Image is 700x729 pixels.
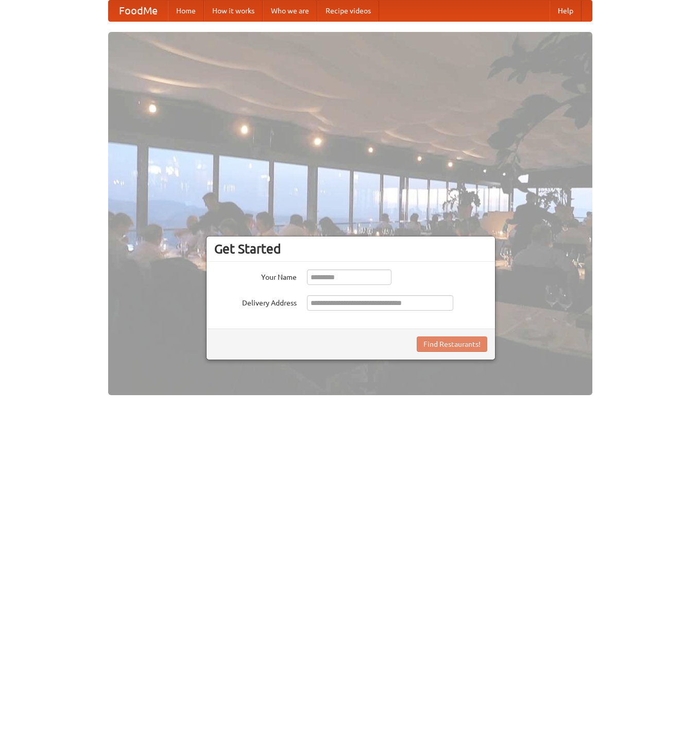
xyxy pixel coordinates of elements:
[317,1,379,21] a: Recipe videos
[263,1,317,21] a: Who we are
[214,295,297,308] label: Delivery Address
[214,241,487,257] h3: Get Started
[204,1,263,21] a: How it works
[109,1,168,21] a: FoodMe
[168,1,204,21] a: Home
[550,1,582,21] a: Help
[417,336,487,352] button: Find Restaurants!
[214,269,297,282] label: Your Name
